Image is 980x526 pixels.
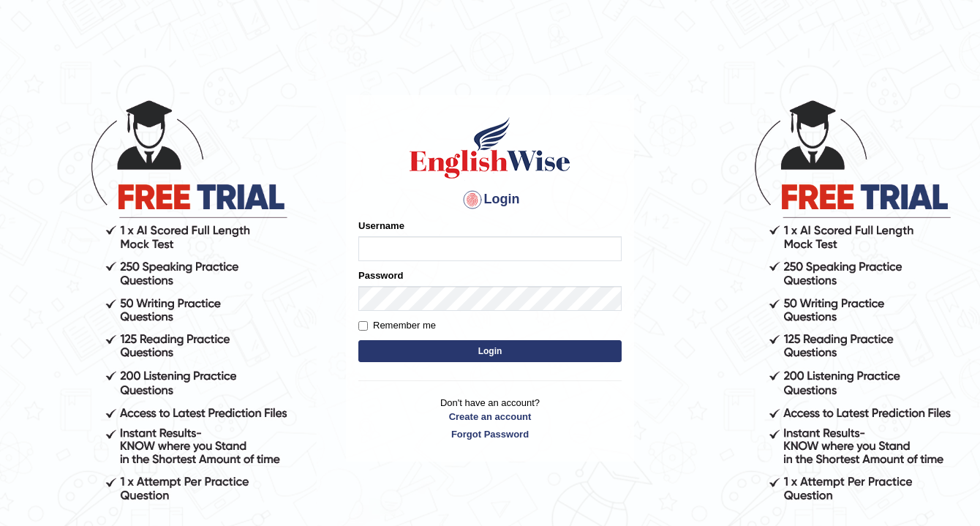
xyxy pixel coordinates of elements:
[358,268,403,282] label: Password
[358,410,622,424] a: Create an account
[358,396,622,441] p: Don't have an account?
[407,115,573,181] img: Logo of English Wise sign in for intelligent practice with AI
[358,427,622,441] a: Forgot Password
[358,340,622,362] button: Login
[358,321,368,331] input: Remember me
[358,219,404,233] label: Username
[358,188,622,211] h4: Login
[358,318,436,333] label: Remember me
